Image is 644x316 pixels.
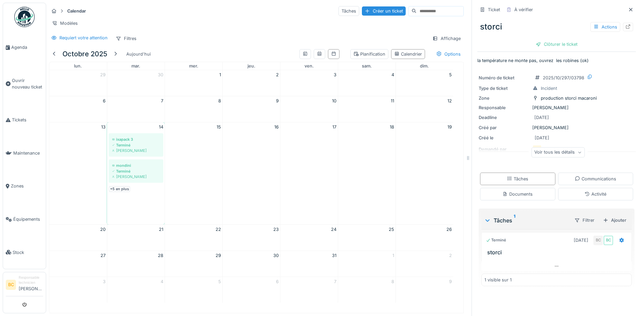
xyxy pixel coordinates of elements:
[395,224,453,251] td: 26 octobre 2025
[338,122,395,224] td: 18 octobre 2025
[102,96,107,105] a: 6 octobre 2025
[99,70,107,79] a: 29 septembre 2025
[484,216,569,224] div: Tâches
[113,34,140,43] div: Filtres
[574,237,588,243] div: [DATE]
[280,122,338,224] td: 17 octobre 2025
[217,96,222,105] a: 8 octobre 2025
[3,103,46,137] a: Tickets
[62,50,107,58] h5: octobre 2025
[531,147,585,157] div: Voir tous les détails
[107,70,165,96] td: 30 septembre 2025
[49,96,107,122] td: 6 octobre 2025
[391,251,395,260] a: 1 novembre 2025
[280,224,338,251] td: 24 octobre 2025
[389,96,395,105] a: 11 octobre 2025
[222,70,280,96] td: 2 octobre 2025
[433,49,464,59] div: Options
[13,216,43,222] span: Équipements
[514,216,515,224] sup: 1
[109,186,130,192] a: +5 en plus
[486,237,506,243] div: Terminé
[49,277,107,303] td: 3 novembre 2025
[331,251,338,260] a: 31 octobre 2025
[446,122,453,132] a: 19 octobre 2025
[448,251,453,260] a: 2 novembre 2025
[157,70,165,79] a: 30 septembre 2025
[448,70,453,79] a: 5 octobre 2025
[214,251,222,260] a: 29 octobre 2025
[165,122,222,224] td: 15 octobre 2025
[330,225,338,234] a: 24 octobre 2025
[533,40,580,49] div: Clôturer le ticket
[3,137,46,170] a: Maintenance
[157,251,165,260] a: 28 octobre 2025
[487,249,629,256] h3: storci
[102,277,107,286] a: 3 novembre 2025
[488,6,500,13] div: Ticket
[160,96,165,105] a: 7 octobre 2025
[112,169,160,174] div: Terminé
[387,225,395,234] a: 25 octobre 2025
[222,224,280,251] td: 23 octobre 2025
[585,191,606,197] div: Activité
[49,122,107,224] td: 13 octobre 2025
[222,96,280,122] td: 9 octobre 2025
[388,122,395,132] a: 18 octobre 2025
[49,224,107,251] td: 20 octobre 2025
[479,104,530,111] div: Responsable
[353,51,385,57] div: Planification
[280,251,338,277] td: 31 octobre 2025
[188,62,200,70] a: mercredi
[600,216,629,225] div: Ajouter
[571,215,597,225] div: Filtrer
[280,70,338,96] td: 3 octobre 2025
[112,163,160,168] div: mondini
[590,22,620,32] div: Actions
[502,191,533,197] div: Documents
[332,70,338,79] a: 3 octobre 2025
[361,62,373,70] a: samedi
[165,96,222,122] td: 8 octobre 2025
[338,224,395,251] td: 25 octobre 2025
[59,35,108,41] div: Requiert votre attention
[273,122,280,132] a: 16 octobre 2025
[275,96,280,105] a: 9 octobre 2025
[479,104,634,111] div: [PERSON_NAME]
[331,122,338,132] a: 17 octobre 2025
[107,251,165,277] td: 28 octobre 2025
[479,75,530,81] div: Numéro de ticket
[158,122,165,132] a: 14 octobre 2025
[49,70,107,96] td: 29 septembre 2025
[158,225,165,234] a: 21 octobre 2025
[49,18,81,28] div: Modèles
[49,251,107,277] td: 27 octobre 2025
[165,70,222,96] td: 1 octobre 2025
[218,70,222,79] a: 1 octobre 2025
[275,70,280,79] a: 2 octobre 2025
[112,148,160,153] div: [PERSON_NAME]
[507,176,528,182] div: Tâches
[222,122,280,224] td: 16 octobre 2025
[214,225,222,234] a: 22 octobre 2025
[514,6,533,13] div: À vérifier
[73,62,83,70] a: lundi
[107,277,165,303] td: 4 novembre 2025
[477,18,636,36] div: storci
[3,170,46,203] a: Zones
[445,225,453,234] a: 26 octobre 2025
[395,96,453,122] td: 12 octobre 2025
[112,174,160,179] div: [PERSON_NAME]
[3,31,46,64] a: Agenda
[541,95,597,101] div: production storci macaroni
[112,137,160,142] div: ixapack 3
[165,251,222,277] td: 29 octobre 2025
[477,57,636,64] p: la température ne monte pas, ouvrez les robines (ok)
[165,277,222,303] td: 5 novembre 2025
[338,70,395,96] td: 4 octobre 2025
[390,277,395,286] a: 8 novembre 2025
[280,96,338,122] td: 10 octobre 2025
[479,124,530,131] div: Créé par
[3,64,46,104] a: Ouvrir nouveau ticket
[593,236,603,245] div: BC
